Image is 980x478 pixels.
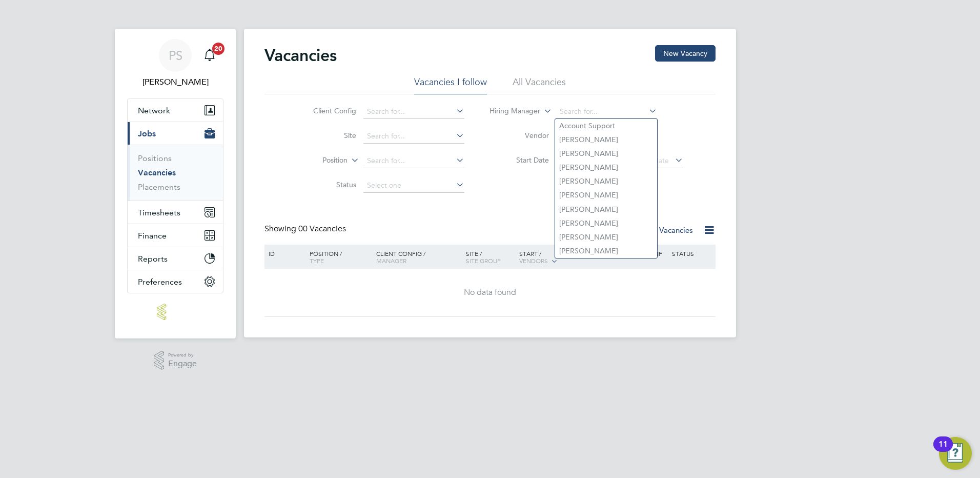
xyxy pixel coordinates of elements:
[939,437,972,470] button: Open Resource Center, 11 new notifications
[128,224,223,247] button: Finance
[555,188,657,202] li: [PERSON_NAME]
[138,277,182,287] span: Preferences
[298,224,346,234] span: 00 Vacancies
[655,45,716,62] button: New Vacancy
[168,360,197,368] span: Engage
[212,43,224,55] span: 20
[555,203,657,216] li: [PERSON_NAME]
[297,180,356,189] label: Status
[555,119,657,133] li: Account Support
[310,256,324,265] span: Type
[138,208,180,217] span: Timesheets
[463,245,517,269] div: Site /
[138,168,176,177] a: Vacancies
[154,351,197,370] a: Powered byEngage
[128,201,223,224] button: Timesheets
[481,106,540,116] label: Hiring Manager
[138,182,180,192] a: Placements
[199,39,220,72] a: 20
[555,133,657,147] li: [PERSON_NAME]
[938,444,948,457] div: 11
[138,231,167,241] span: Finance
[128,99,223,122] button: Network
[466,256,501,265] span: Site Group
[128,247,223,270] button: Reports
[302,245,374,269] div: Position /
[363,154,464,168] input: Search for...
[363,178,464,193] input: Select one
[266,245,302,262] div: ID
[376,256,406,265] span: Manager
[138,254,168,264] span: Reports
[264,224,348,234] div: Showing
[127,39,223,88] a: PS[PERSON_NAME]
[363,105,464,119] input: Search for...
[555,147,657,161] li: [PERSON_NAME]
[669,245,714,262] div: Status
[127,304,223,320] a: Go to home page
[555,230,657,244] li: [PERSON_NAME]
[127,76,223,88] span: Pippa Scarborough
[168,351,197,360] span: Powered by
[556,105,657,119] input: Search for...
[264,45,337,66] h2: Vacancies
[138,129,156,138] span: Jobs
[555,244,657,258] li: [PERSON_NAME]
[490,131,549,140] label: Vendor
[169,49,182,62] span: PS
[128,270,223,293] button: Preferences
[555,161,657,174] li: [PERSON_NAME]
[128,122,223,145] button: Jobs
[138,106,170,115] span: Network
[513,76,566,94] li: All Vacancies
[157,304,194,320] img: lloydrecruitment-logo-retina.png
[297,131,356,140] label: Site
[266,287,714,298] div: No data found
[414,76,487,94] li: Vacancies I follow
[632,156,669,165] span: Select date
[555,216,657,230] li: [PERSON_NAME]
[490,155,549,165] label: Start Date
[297,106,356,115] label: Client Config
[517,245,588,270] div: Start /
[138,153,172,163] a: Positions
[128,145,223,201] div: Jobs
[289,155,348,166] label: Position
[555,174,657,188] li: [PERSON_NAME]
[374,245,463,269] div: Client Config /
[363,129,464,144] input: Search for...
[519,256,548,265] span: Vendors
[115,29,236,338] nav: Main navigation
